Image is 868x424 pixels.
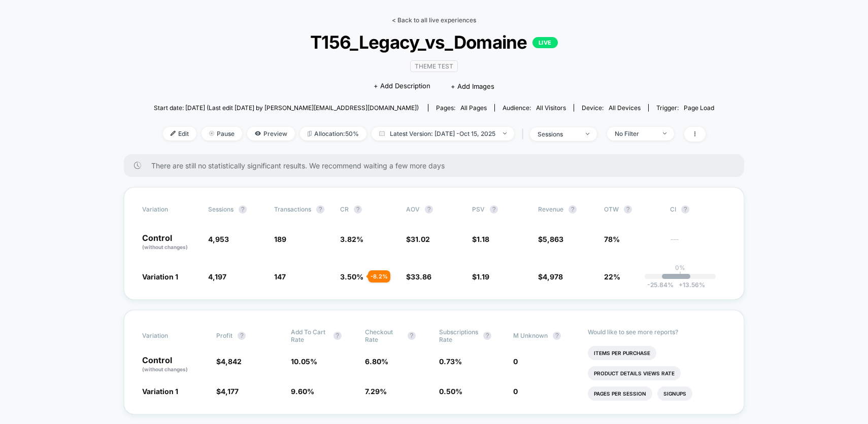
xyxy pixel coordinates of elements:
button: ? [354,205,362,214]
span: There are still no statistically significant results. We recommend waiting a few more days [151,161,724,170]
button: ? [239,205,247,214]
span: 4,842 [221,357,242,366]
div: - 8.2 % [368,270,390,282]
span: Subscriptions Rate [439,328,478,343]
span: 0.73 % [439,357,462,366]
p: Would like to see more reports? [588,328,726,336]
span: 4,177 [221,387,239,396]
span: Pause [202,127,242,140]
div: sessions [538,130,578,138]
button: ? [490,205,498,214]
span: --- [670,236,726,251]
button: ? [408,332,416,340]
span: 4,953 [208,235,229,243]
span: 9.60 % [291,387,314,396]
span: all devices [609,104,641,112]
li: Pages Per Session [588,386,652,401]
div: Audience: [503,104,566,112]
span: 13.56 % [674,281,705,289]
span: (without changes) [142,244,188,250]
span: + Add Images [451,82,494,90]
span: 78% [604,235,620,243]
span: $ [472,235,489,243]
button: ? [553,332,561,340]
span: 31.02 [411,235,430,243]
span: T156_Legacy_vs_Domaine [182,31,686,53]
img: calendar [379,131,385,136]
span: Latest Version: [DATE] - Oct 15, 2025 [372,127,514,140]
span: Start date: [DATE] (Last edit [DATE] by [PERSON_NAME][EMAIL_ADDRESS][DOMAIN_NAME]) [154,104,419,112]
span: Variation 1 [142,387,178,396]
button: ? [681,205,689,214]
span: CI [670,205,726,214]
img: edit [171,131,176,136]
img: end [663,132,666,134]
span: $ [406,272,431,281]
span: Allocation: 50% [300,127,366,140]
li: Product Details Views Rate [588,366,681,380]
span: PSV [472,205,485,213]
span: 189 [274,235,286,243]
span: 33.86 [411,272,431,281]
button: ? [425,205,433,214]
span: $ [538,272,563,281]
div: No Filter [615,130,655,137]
span: Profit [216,332,232,339]
span: Device: [574,104,648,112]
span: 1.19 [477,272,489,281]
span: $ [216,357,242,366]
p: Control [142,234,198,251]
span: $ [406,235,430,243]
span: + Add Description [374,81,430,91]
span: $ [472,272,489,281]
li: Signups [657,386,692,401]
span: $ [216,387,239,396]
span: Theme Test [410,60,458,72]
span: 0 [513,357,518,366]
button: ? [316,205,324,214]
span: Variation [142,205,198,214]
button: ? [569,205,577,214]
span: Revenue [538,205,563,213]
img: rebalance [308,131,312,136]
div: Trigger: [656,104,714,112]
button: ? [333,332,342,340]
span: 7.29 % [365,387,387,396]
span: M Unknown [513,332,548,339]
span: all pages [460,104,487,112]
span: Transactions [274,205,311,213]
p: 0% [675,264,685,271]
button: ? [238,332,246,340]
span: (without changes) [142,366,188,372]
span: 6.80 % [365,357,388,366]
button: ? [483,332,491,340]
span: All Visitors [536,104,566,112]
span: Variation [142,328,198,343]
p: LIVE [532,37,558,48]
span: 22% [604,272,620,281]
a: < Back to all live experiences [392,16,476,24]
span: | [519,127,530,142]
span: 4,197 [208,272,226,281]
span: OTW [604,205,660,214]
span: AOV [406,205,420,213]
span: 0.50 % [439,387,462,396]
span: CR [340,205,349,213]
span: 147 [274,272,286,281]
span: 4,978 [543,272,563,281]
span: Variation 1 [142,272,178,281]
span: + [679,281,683,289]
span: Page Load [684,104,714,112]
p: | [679,271,681,279]
p: Control [142,356,206,373]
span: 5,863 [543,235,563,243]
img: end [503,132,507,134]
span: Sessions [208,205,233,213]
span: Preview [247,127,295,140]
span: -25.84 % [647,281,674,289]
li: Items Per Purchase [588,346,656,360]
span: Edit [163,127,196,140]
span: 10.05 % [291,357,317,366]
span: 3.82 % [340,235,363,243]
span: 0 [513,387,518,396]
